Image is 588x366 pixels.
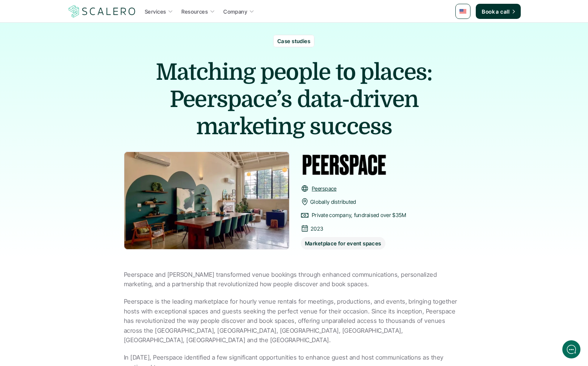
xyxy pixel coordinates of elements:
[196,113,305,140] span: marketing
[67,4,137,19] img: Scalero company logo
[312,210,406,220] p: Private company, fundraised over $35M
[145,8,166,16] p: Services
[63,264,96,269] span: We run on Gist
[310,197,356,206] p: Globally distributed
[309,113,392,140] span: success
[482,8,509,16] p: Book a call
[170,86,292,113] span: Peerspace’s
[305,239,381,247] p: Marketplace for event spaces
[223,8,247,16] p: Company
[12,100,139,115] button: New conversation
[312,185,337,192] a: Peerspace
[301,152,388,178] img: Peerspace logo
[124,297,464,345] p: Peerspace is the leading marketplace for hourly venue rentals for meetings, productions, and even...
[11,37,140,49] h1: Hi! Welcome to [GEOGRAPHIC_DATA].
[562,340,580,358] iframe: gist-messenger-bubble-iframe
[67,5,137,18] a: Scalero company logo
[277,37,310,45] p: Case studies
[297,86,418,113] span: data-driven
[360,59,432,86] span: places:
[49,105,91,111] span: New conversation
[11,50,140,87] h2: Let us know if we can help with lifecycle marketing.
[124,152,289,250] img: A production set featuring two musicians
[156,59,255,86] span: Matching
[476,4,521,19] a: Book a call
[124,270,464,289] p: Peerspace and [PERSON_NAME] transformed venue bookings through enhanced communications, personali...
[181,8,208,16] p: Resources
[336,59,355,86] span: to
[311,224,323,233] p: 2023
[260,59,330,86] span: people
